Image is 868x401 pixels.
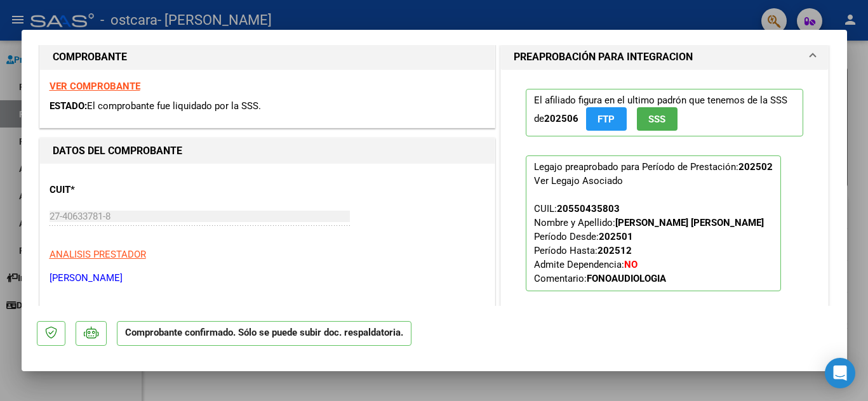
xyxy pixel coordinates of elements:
h1: PREAPROBACIÓN PARA INTEGRACION [514,49,693,65]
strong: 202502 [738,161,773,173]
div: Ver Legajo Asociado [534,174,623,188]
a: VER COMPROBANTE [50,81,140,92]
div: Open Intercom Messenger [825,358,855,388]
button: FTP [586,107,627,131]
span: CUIL: Nombre y Apellido: Período Desde: Período Hasta: Admite Dependencia: [534,203,764,284]
span: El comprobante fue liquidado por la SSS. [87,100,261,112]
button: SSS [637,107,678,131]
div: PREAPROBACIÓN PARA INTEGRACION [501,70,829,320]
div: 20550435803 [557,202,620,216]
strong: [PERSON_NAME] [PERSON_NAME] [615,217,764,228]
strong: COMPROBANTE [53,51,127,63]
strong: 202512 [598,245,632,256]
span: SSS [648,114,665,125]
p: Area destinado * [50,305,180,319]
span: ANALISIS PRESTADOR [50,249,146,260]
strong: 202501 [599,231,633,242]
p: Legajo preaprobado para Período de Prestación: [526,155,781,291]
strong: 202506 [544,113,578,124]
span: ESTADO: [50,100,87,112]
strong: NO [624,259,638,270]
strong: FONOAUDIOLOGIA [587,273,666,284]
strong: DATOS DEL COMPROBANTE [53,145,182,157]
span: FTP [598,114,615,125]
p: El afiliado figura en el ultimo padrón que tenemos de la SSS de [526,89,804,136]
p: CUIT [50,183,180,197]
p: Comprobante confirmado. Sólo se puede subir doc. respaldatoria. [117,321,411,346]
p: [PERSON_NAME] [50,271,485,286]
span: Comentario: [534,273,666,284]
mat-expansion-panel-header: PREAPROBACIÓN PARA INTEGRACION [501,44,829,70]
